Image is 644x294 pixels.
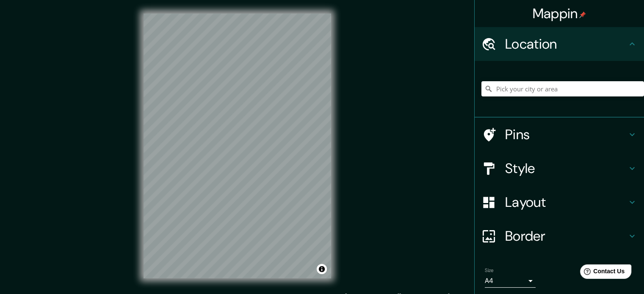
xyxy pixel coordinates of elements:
[505,36,627,52] h4: Location
[579,11,586,18] img: pin-icon.png
[533,5,586,22] h4: Mappin
[475,185,644,219] div: Layout
[569,261,635,285] iframe: Help widget launcher
[475,118,644,151] div: Pins
[475,219,644,253] div: Border
[505,194,627,211] h4: Layout
[144,14,331,278] canvas: Map
[505,160,627,177] h4: Style
[481,81,644,96] input: Pick your city or area
[485,274,536,288] div: A4
[485,267,494,274] label: Size
[475,27,644,61] div: Location
[505,126,627,143] h4: Pins
[475,151,644,185] div: Style
[505,228,627,245] h4: Border
[317,264,327,274] button: Toggle attribution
